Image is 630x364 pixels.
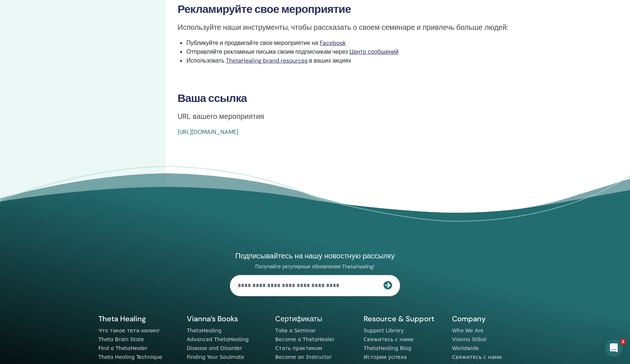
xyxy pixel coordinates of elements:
[98,336,144,342] a: Theta Brain State
[275,345,322,351] a: Стать практиком
[452,328,483,333] a: Who We Are
[275,328,316,333] a: Take a Seminar
[320,39,346,47] a: Facebook
[230,263,400,270] p: Получайте регулярные обновления ThetaHealing!
[187,354,244,360] a: Finding Your Soulmate
[187,345,242,351] a: Disease and Disorder
[187,314,266,324] h5: Vianna’s Books
[364,354,407,360] a: Истории успеха
[349,48,399,56] a: Центр сообщений
[230,251,400,261] h4: Подписывайтесь на нашу новостную рассылку
[275,354,332,360] a: Become an Instructor
[275,314,355,324] h5: Сертификаты
[226,57,308,64] a: ThetaHealing brand resources
[186,56,574,65] li: Использовать в ваших акциях
[605,339,623,357] iframe: Intercom live chat
[187,328,221,333] a: ThetaHealing
[98,314,178,324] h5: Theta Healing
[178,22,574,33] p: Используйте наши инструменты, чтобы рассказать о своем семинаре и привлечь больше людей:
[178,128,238,136] a: [URL][DOMAIN_NAME]
[98,354,162,360] a: Theta Healing Technique
[186,47,574,56] li: Отправляйте рекламные письма своим подписчикам через
[275,336,335,342] a: Become a ThetaHealer
[452,354,502,360] a: Свяжитесь с нами
[620,339,626,345] span: 1
[178,3,574,16] h3: Рекламируйте свое мероприятие
[452,345,479,351] a: Worldwide
[452,314,532,324] h5: Company
[186,39,574,47] li: Публикуйте и продвигайте свое мероприятие на
[187,336,249,342] a: Advanced ThetaHealing
[178,111,574,122] p: URL вашего мероприятия
[452,336,486,342] a: Vianna Stibal
[364,314,443,324] h5: Resource & Support
[98,345,147,351] a: Find a ThetaHealer
[98,328,160,333] a: Что такое тета-хилинг
[364,345,411,351] a: ThetaHealing Blog
[178,92,574,105] h3: Ваша ссылка
[364,328,404,333] a: Support Library
[364,336,413,342] a: Свяжитесь с нами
